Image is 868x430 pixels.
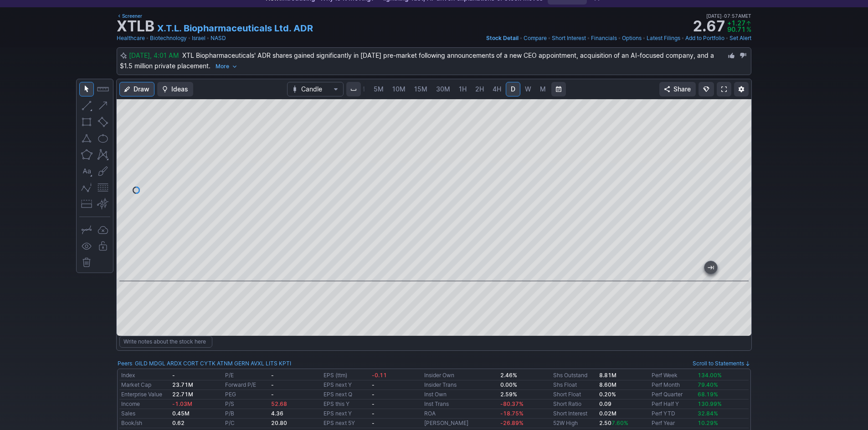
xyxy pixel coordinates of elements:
button: Measure [96,82,110,96]
a: Compare [524,34,547,43]
button: Arrow [96,98,110,113]
a: Set Alert [729,34,751,43]
span: 79.40% [698,381,718,388]
b: - [372,391,375,398]
span: 7.60% [611,420,628,426]
span: 134.00% [698,372,722,379]
a: 1H [455,82,471,96]
button: Ideas [157,82,193,96]
button: Polygon [79,147,94,162]
span: [DATE] 07:57AM ET [706,12,751,20]
a: KPTI [279,359,291,368]
h1: XTLB [117,19,154,34]
span: 68.19% [698,391,718,398]
a: ATNM [217,359,233,368]
span: 4H [493,85,501,93]
b: - [372,410,375,417]
span: • [587,34,590,43]
td: Perf Half Y [650,399,696,409]
span: 10.29% [698,420,718,426]
a: Screener [117,12,142,20]
td: Sales [119,409,170,418]
span: Draw [134,85,149,94]
a: CORT [183,359,199,368]
span: More [216,62,229,71]
td: P/E [223,371,269,380]
a: Peers [118,360,132,367]
td: Perf Year [650,418,696,428]
span: 32.84% [698,410,718,417]
b: 0.00% [500,381,517,388]
span: 52.68 [271,400,287,407]
span: 15M [414,85,427,93]
button: Chart Type [287,82,344,96]
b: - [271,391,274,398]
b: 2.46% [500,372,517,379]
a: X.T.L. Biopharmaceuticals Ltd. ADR [157,22,313,35]
button: Mouse [79,82,94,96]
button: Anchored VWAP [96,197,110,211]
a: LITS [266,359,277,368]
span: 1H [459,85,467,93]
b: - [372,400,375,407]
span: • [206,34,210,43]
td: Shs Float [551,380,597,390]
a: D [506,82,520,96]
td: Forward P/E [223,380,269,390]
a: Stock Detail [486,34,519,43]
b: 22.71M [172,391,193,398]
b: 2.59% [500,391,517,398]
b: 8.60M [599,381,616,388]
a: GERN [234,359,249,368]
button: Draw [119,82,154,96]
span: Stock Detail [486,35,519,41]
button: Brush [96,164,110,178]
span: Latest Filings [647,35,680,41]
span: • [519,34,523,43]
button: Line [79,98,94,113]
span: • [146,34,149,43]
a: AVXL [251,359,264,368]
span: 90.71 [727,25,745,33]
a: MDGL [149,359,165,368]
button: More [212,61,241,72]
a: W [521,82,535,96]
td: ROA [422,409,498,418]
small: - [172,372,175,379]
a: 2H [471,82,488,96]
td: P/S [223,399,269,409]
td: P/C [223,418,269,428]
td: EPS (ttm) [322,371,370,380]
a: Biotechnology [150,34,187,43]
button: Text [79,164,94,178]
b: 0.62 [172,420,185,426]
span: • [188,34,191,43]
span: 10M [392,85,406,93]
span: [DATE], 4:01 AM [129,51,182,59]
td: Perf Week [650,371,696,380]
span: -80.37% [500,400,524,407]
button: Chart Settings [734,82,749,96]
a: 0.09 [599,400,611,407]
span: % [746,25,751,33]
b: 0.45M [172,410,190,417]
a: 0.20% [599,391,616,398]
button: XABCD [96,147,110,162]
button: Fibonacci retracements [96,180,110,195]
a: Short Interest [553,410,587,417]
button: Jump to the most recent bar [704,261,717,274]
a: ARDX [167,359,182,368]
span: • [618,34,621,43]
button: Triangle [79,131,94,146]
b: 4.36 [271,410,283,417]
b: 23.71M [172,381,193,388]
td: EPS next Y [322,409,370,418]
b: - [271,381,274,388]
span: 2H [475,85,484,93]
span: -0.11 [372,372,387,379]
td: EPS next Y [322,380,370,390]
button: Rotated rectangle [96,115,110,129]
a: Financials [591,34,617,43]
span: M [540,85,546,93]
span: +1.27 [727,19,745,27]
